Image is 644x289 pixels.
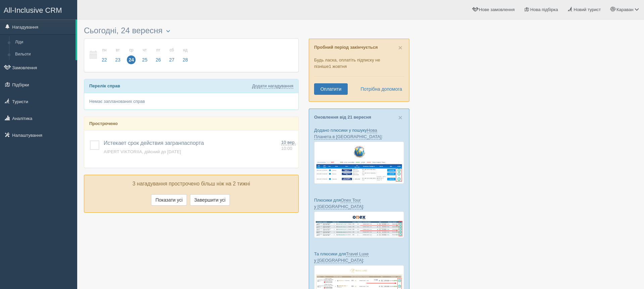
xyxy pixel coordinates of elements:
[12,48,76,60] a: Вильоти
[152,44,165,67] a: пт 26
[141,47,149,53] small: чт
[530,7,558,12] span: Нова підбірка
[314,141,404,184] img: new-planet-%D0%BF%D1%96%D0%B4%D0%B1%D1%96%D1%80%D0%BA%D0%B0-%D1%81%D1%80%D0%BC-%D0%B4%D0%BB%D1%8F...
[141,55,149,64] span: 25
[314,211,404,238] img: onex-tour-proposal-crm-for-travel-agency.png
[314,251,404,263] p: Та плюсики для :
[167,47,176,53] small: сб
[111,44,124,67] a: вт 23
[314,251,369,263] a: Travel Luxe у [GEOGRAPHIC_DATA]
[0,0,77,19] a: All-Inclusive CRM
[314,197,404,210] p: Плюсики для :
[100,55,109,64] span: 22
[329,64,347,69] span: 1 жовтня
[167,55,176,64] span: 27
[181,55,190,64] span: 28
[314,45,378,50] b: Пробний період закінчується
[125,44,138,67] a: ср 24
[89,180,293,188] p: 3 нагадування прострочено більш ніж на 2 тижні
[89,121,118,126] b: Прострочено
[479,7,514,12] span: Нове замовлення
[314,127,404,140] p: Додано плюсики у пошуку :
[574,7,601,12] span: Новий турист
[113,47,122,53] small: вт
[616,7,633,12] span: Караван
[309,39,409,102] div: Будь ласка, оплатіть підписку не пізніше
[89,83,120,88] b: Перелік справ
[252,83,293,89] a: Додати нагадування
[127,47,136,53] small: ср
[4,6,62,14] span: All-Inclusive CRM
[84,93,298,110] div: Немає запланованих справ
[281,140,296,145] span: 10 вер.
[100,47,109,53] small: пн
[314,83,348,95] a: Оплатити
[281,139,296,152] a: 10 вер. 10:00
[165,44,178,67] a: сб 27
[190,194,230,206] button: Завершити усі
[179,44,190,67] a: нд 28
[314,115,371,120] a: Оновлення від 21 вересня
[113,55,122,64] span: 23
[98,44,111,67] a: пн 22
[104,149,181,154] a: AIPERT VIKTORIIA, дійсний до [DATE]
[139,44,151,67] a: чт 25
[398,114,402,121] button: Close
[314,128,382,139] a: Нова Планета в [GEOGRAPHIC_DATA]
[12,36,76,48] a: Ліди
[127,55,136,64] span: 24
[154,47,163,53] small: пт
[314,198,363,209] a: Onex Tour у [GEOGRAPHIC_DATA]
[281,146,292,151] span: 10:00
[154,55,163,64] span: 26
[398,114,402,121] span: ×
[104,140,204,146] a: Истекает срок действия загранпаспорта
[356,83,402,95] a: Потрібна допомога
[181,47,190,53] small: нд
[84,26,299,35] h3: Сьогодні, 24 вересня
[151,194,187,206] button: Показати усі
[398,44,402,51] span: ×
